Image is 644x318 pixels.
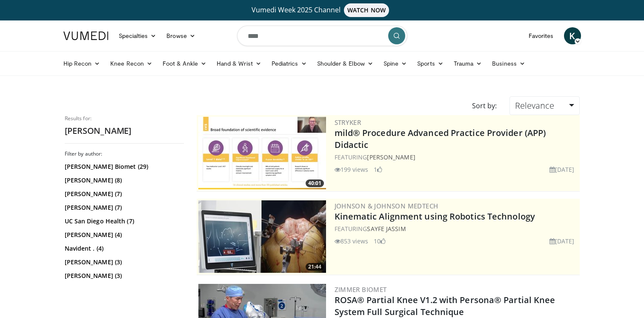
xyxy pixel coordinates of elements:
li: 199 views [335,165,369,174]
a: UC San Diego Health (7) [65,217,182,225]
a: Browse [161,27,200,44]
div: Sort by: [466,96,503,115]
div: FEATURING [335,153,578,162]
li: 10 [374,237,386,246]
a: K [564,27,581,44]
h2: [PERSON_NAME] [65,125,184,136]
a: Hip Recon [58,55,106,72]
a: Foot & Ankle [157,55,212,72]
a: Johnson & Johnson MedTech [335,202,438,210]
a: [PERSON_NAME] (7) [65,203,182,212]
a: Stryker [335,118,361,127]
a: 40:01 [198,117,326,189]
a: 21:44 [198,200,326,273]
p: Results for: [65,115,184,122]
span: 21:44 [306,263,324,271]
a: Navident . (4) [65,244,182,253]
a: Hand & Wrist [212,55,266,72]
a: [PERSON_NAME] [367,153,415,161]
h3: Filter by author: [65,150,184,157]
a: Business [487,55,530,72]
a: mild® Procedure Advanced Practice Provider (APP) Didactic [335,127,546,150]
img: 4f822da0-6aaa-4e81-8821-7a3c5bb607c6.300x170_q85_crop-smart_upscale.jpg [198,117,326,189]
span: Relevance [515,100,554,111]
li: [DATE] [550,237,575,246]
a: [PERSON_NAME] (3) [65,272,182,280]
a: ROSA® Partial Knee V1.2 with Persona® Partial Knee System Full Surgical Technique [335,294,555,318]
a: Vumedi Week 2025 ChannelWATCH NOW [65,3,580,17]
a: [PERSON_NAME] Biomet (29) [65,162,182,171]
span: WATCH NOW [344,3,389,17]
li: [DATE] [550,165,575,174]
span: 40:01 [306,179,324,187]
a: Spine [378,55,412,72]
a: Zimmer Biomet [335,285,387,294]
a: [PERSON_NAME] (7) [65,190,182,198]
img: VuMedi Logo [63,32,109,40]
a: Sayfe Jassim [367,225,406,233]
input: Search topics, interventions [237,26,407,46]
a: [PERSON_NAME] (8) [65,176,182,185]
a: Trauma [449,55,487,72]
li: 1 [374,165,382,174]
a: Relevance [509,96,579,115]
a: Specialties [114,27,162,44]
a: [PERSON_NAME] (3) [65,258,182,266]
li: 853 views [335,237,369,246]
a: Knee Recon [105,55,157,72]
img: 85482610-0380-4aae-aa4a-4a9be0c1a4f1.300x170_q85_crop-smart_upscale.jpg [198,200,326,273]
a: Kinematic Alignment using Robotics Technology [335,211,535,222]
a: Favorites [524,27,559,44]
div: FEATURING [335,224,578,233]
a: Sports [412,55,449,72]
a: Pediatrics [266,55,312,72]
a: Shoulder & Elbow [312,55,378,72]
a: [PERSON_NAME] (4) [65,231,182,239]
